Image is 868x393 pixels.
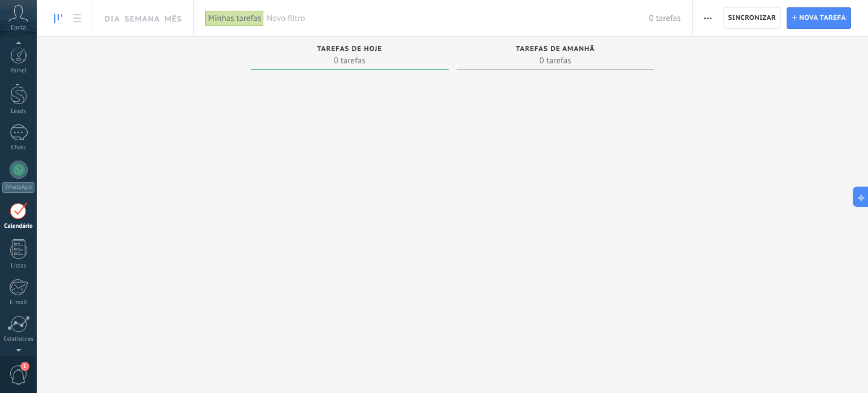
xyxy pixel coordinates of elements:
[2,144,35,152] div: Chats
[700,7,716,29] button: Mais
[2,182,34,193] div: WhatsApp
[2,336,35,343] div: Estatísticas
[723,7,782,29] button: Sincronizar
[205,10,264,27] div: Minhas tarefas
[257,55,443,66] span: 0 tarefas
[11,24,26,32] span: Conta
[49,7,68,29] a: Quadro de tarefas
[317,45,382,53] span: Tarefas de hoje
[2,299,35,306] div: E-mail
[68,7,87,29] a: Lista de tarefas
[462,55,649,66] span: 0 tarefas
[2,108,35,115] div: Leads
[2,262,35,270] div: Listas
[462,45,649,55] div: Tarefas de amanhã
[728,15,776,21] span: Sincronizar
[787,7,851,29] button: Nova tarefa
[267,13,649,24] span: Novo filtro
[799,8,846,28] span: Nova tarefa
[20,362,29,371] span: 1
[516,45,595,53] span: Tarefas de amanhã
[2,223,35,230] div: Calendário
[2,67,35,75] div: Painel
[257,45,443,55] div: Tarefas de hoje
[649,13,681,24] span: 0 tarefas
